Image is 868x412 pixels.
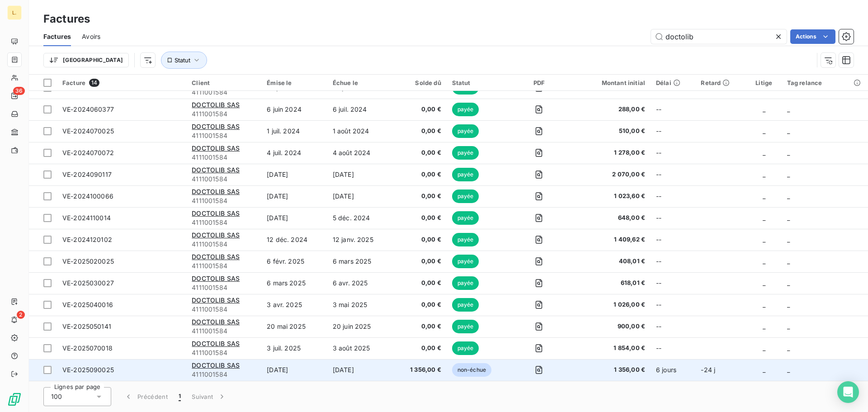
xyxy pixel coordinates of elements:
[452,79,505,86] div: Statut
[573,148,645,157] span: 1 278,00 €
[452,189,479,203] span: payée
[763,366,765,374] span: _
[763,149,765,156] span: _
[261,185,327,207] td: [DATE]
[787,257,790,265] span: _
[261,251,327,272] td: 6 févr. 2025
[656,79,690,86] div: Délai
[175,57,190,64] span: Statut
[651,142,695,164] td: --
[327,272,393,294] td: 6 avr. 2025
[787,301,790,308] span: _
[787,170,790,178] span: _
[62,344,113,352] span: VE-2025070018
[261,142,327,164] td: 4 juil. 2024
[573,105,645,114] span: 288,00 €
[398,235,441,244] span: 0,00 €
[516,79,562,86] div: PDF
[763,322,765,330] span: _
[62,236,112,243] span: VE-2024120102
[51,392,62,401] span: 100
[452,211,479,225] span: payée
[62,192,113,200] span: VE-2024100066
[573,300,645,309] span: 1 026,00 €
[192,109,256,118] span: 4111001584
[327,359,393,381] td: [DATE]
[186,387,232,406] button: Suivant
[82,32,100,41] span: Avoirs
[752,79,776,86] div: Litige
[573,279,645,288] span: 618,01 €
[651,185,695,207] td: --
[787,322,790,330] span: _
[452,276,479,290] span: payée
[573,257,645,266] span: 408,01 €
[62,127,114,135] span: VE-2024070025
[62,149,114,156] span: VE-2024070072
[651,29,787,44] input: Rechercher
[327,185,393,207] td: [DATE]
[398,300,441,309] span: 0,00 €
[43,11,90,27] h3: Factures
[763,301,765,308] span: _
[43,53,129,67] button: [GEOGRAPHIC_DATA]
[327,99,393,120] td: 6 juil. 2024
[192,261,256,270] span: 4111001584
[192,231,240,239] span: DOCTOLIB SAS
[17,311,25,319] span: 2
[192,209,240,217] span: DOCTOLIB SAS
[261,99,327,120] td: 6 juin 2024
[192,144,240,152] span: DOCTOLIB SAS
[7,5,22,20] div: L.
[452,233,479,246] span: payée
[763,127,765,135] span: _
[452,124,479,138] span: payée
[398,257,441,266] span: 0,00 €
[327,337,393,359] td: 3 août 2025
[192,327,256,336] span: 4111001584
[398,279,441,288] span: 0,00 €
[763,257,765,265] span: _
[192,318,240,326] span: DOCTOLIB SAS
[327,142,393,164] td: 4 août 2024
[398,170,441,179] span: 0,00 €
[398,148,441,157] span: 0,00 €
[651,359,695,381] td: 6 jours
[192,305,256,314] span: 4111001584
[192,88,256,97] span: 4111001584
[192,166,240,174] span: DOCTOLIB SAS
[327,207,393,229] td: 5 déc. 2024
[573,344,645,353] span: 1 854,00 €
[192,175,256,184] span: 4111001584
[452,341,479,355] span: payée
[763,84,765,91] span: _
[452,168,479,181] span: payée
[651,316,695,337] td: --
[192,240,256,249] span: 4111001584
[787,84,790,91] span: _
[261,272,327,294] td: 6 mars 2025
[837,381,859,403] div: Open Intercom Messenger
[452,255,479,268] span: payée
[161,52,207,69] button: Statut
[573,127,645,136] span: 510,00 €
[452,363,491,377] span: non-échue
[327,120,393,142] td: 1 août 2024
[192,101,240,109] span: DOCTOLIB SAS
[261,207,327,229] td: [DATE]
[398,127,441,136] span: 0,00 €
[651,120,695,142] td: --
[763,279,765,287] span: _
[261,294,327,316] td: 3 avr. 2025
[763,236,765,243] span: _
[790,29,835,44] button: Actions
[452,146,479,160] span: payée
[192,275,240,282] span: DOCTOLIB SAS
[452,103,479,116] span: payée
[43,32,71,41] span: Factures
[651,99,695,120] td: --
[327,294,393,316] td: 3 mai 2025
[398,213,441,223] span: 0,00 €
[62,79,85,86] span: Facture
[62,84,114,91] span: VE-2024060376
